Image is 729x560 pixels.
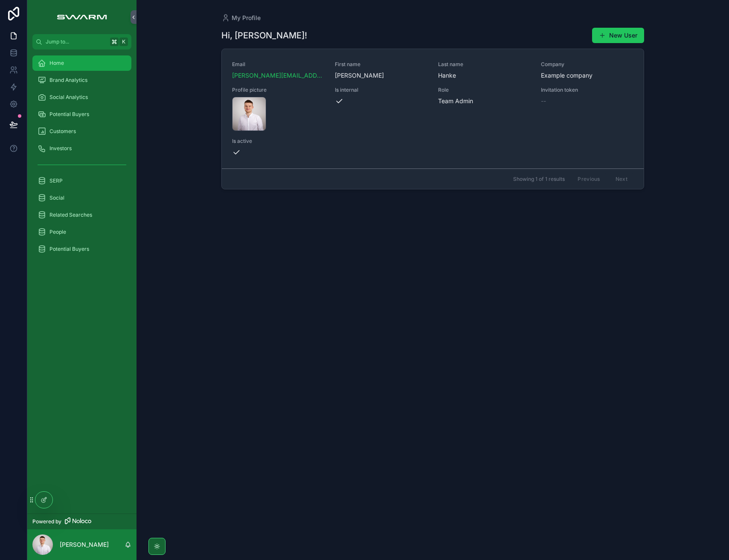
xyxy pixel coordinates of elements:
span: Last name [438,61,531,68]
div: scrollable content [27,49,137,268]
span: People [49,229,66,235]
span: Email [232,61,325,68]
a: My Profile [221,14,261,22]
img: App logo [52,10,111,24]
a: Related Searches [32,207,131,223]
span: Potential Buyers [49,111,89,118]
span: Hanke [438,71,531,80]
span: First name [335,61,427,68]
a: Customers [32,124,131,139]
span: Powered by [32,518,61,525]
h1: Hi, [PERSON_NAME]! [221,29,307,41]
p: [PERSON_NAME] [60,540,109,549]
a: SERP [32,173,131,189]
span: [PERSON_NAME] [335,71,427,80]
span: Social Analytics [49,94,88,101]
span: Is active [232,138,325,145]
span: SERP [49,177,63,184]
a: Powered by [27,514,137,529]
span: Example company [541,71,592,80]
a: Social Analytics [32,90,131,105]
span: Jump to... [46,38,107,45]
span: Invitation token [541,87,633,93]
span: Related Searches [49,212,92,218]
span: My Profile [232,14,261,22]
a: Brand Analytics [32,73,131,88]
span: Potential Buyers [49,246,89,252]
a: [PERSON_NAME][EMAIL_ADDRESS][DOMAIN_NAME] [232,71,325,80]
span: Showing 1 of 1 results [513,176,565,183]
a: Potential Buyers [32,241,131,257]
a: Investors [32,141,131,156]
span: Team Admin [438,97,473,105]
span: Is internal [335,87,427,93]
span: Customers [49,128,76,135]
span: Profile picture [232,87,325,93]
span: Investors [49,145,72,152]
span: Company [541,61,633,68]
span: Social [49,194,64,201]
span: Home [49,60,64,67]
a: Social [32,190,131,206]
a: Potential Buyers [32,107,131,122]
a: Email[PERSON_NAME][EMAIL_ADDRESS][DOMAIN_NAME]First name[PERSON_NAME]Last nameHankeCompanyExample... [222,49,644,168]
button: New User [592,28,644,43]
span: K [120,38,127,45]
span: -- [541,97,546,105]
a: People [32,224,131,240]
span: Role [438,87,531,93]
span: Brand Analytics [49,77,87,84]
a: Home [32,55,131,71]
button: Jump to...K [32,34,131,49]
